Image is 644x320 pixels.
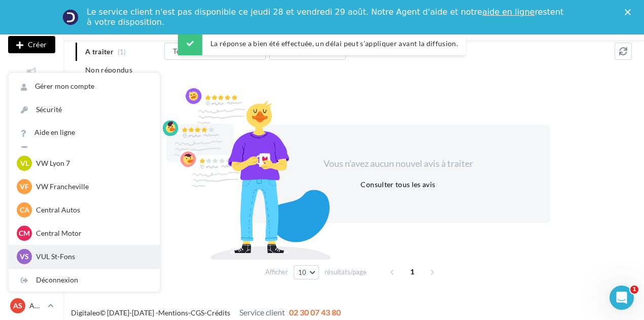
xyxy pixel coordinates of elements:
a: Crédits [207,308,230,317]
p: VW Francheville [36,182,148,192]
span: Non répondus [85,65,132,75]
a: Digitaleo [71,308,100,317]
p: Central Motor [36,228,148,238]
div: Déconnexion [9,269,160,292]
a: Opérations [8,64,55,89]
span: Afficher [265,267,288,277]
iframe: Intercom live chat [610,286,634,310]
span: 10 [298,268,307,276]
p: Central Autos [36,205,148,215]
span: CA [20,205,29,215]
span: VS [20,252,29,262]
div: Vous n'avez aucun nouvel avis à traiter [311,157,485,170]
a: CGS [191,308,204,317]
span: CM [19,228,30,238]
div: Le service client n'est pas disponible ce jeudi 28 et vendredi 29 août. Notre Agent d'aide et not... [87,7,565,27]
button: Tous les avis [164,43,266,60]
a: aide en ligne [482,7,534,17]
span: VF [20,182,29,192]
span: AS [13,301,22,311]
button: Consulter tous les avis [356,179,439,191]
span: résultats/page [325,267,367,277]
button: Créer [8,36,55,53]
div: Nouvelle campagne [8,36,55,53]
img: Profile image for Service-Client [62,9,79,25]
span: Tous les avis [173,47,214,55]
span: VL [20,158,29,168]
span: 1 [404,264,420,280]
span: 02 30 07 43 80 [289,307,341,317]
span: Service client [239,307,285,317]
a: Gérer mon compte [9,75,160,98]
a: Mentions [158,308,188,317]
a: AS AUDI St-Fons [8,296,55,315]
span: 1 [630,286,638,294]
span: © [DATE]-[DATE] - - - [71,308,341,317]
div: Fermer [625,9,635,15]
div: La réponse a bien été effectuée, un délai peut s’appliquer avant la diffusion. [178,32,466,55]
button: 10 [294,265,319,279]
p: VUL St-Fons [36,252,148,262]
p: VW Lyon 7 [36,158,148,168]
a: Aide en ligne [9,121,160,144]
p: AUDI St-Fons [29,301,44,311]
a: Sécurité [9,98,160,121]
